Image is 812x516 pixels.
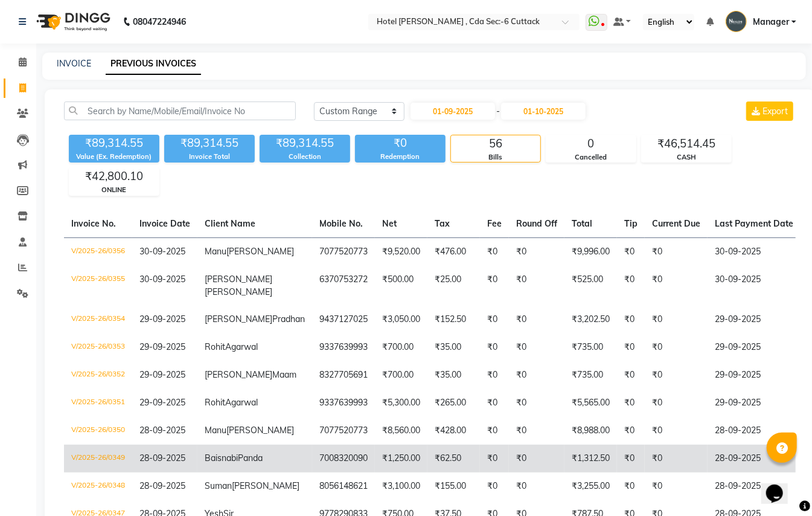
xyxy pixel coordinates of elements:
[205,246,226,257] span: Manu
[427,417,480,445] td: ₹428.00
[753,16,789,28] span: Manager
[139,453,185,463] span: 28-09-2025
[708,389,801,417] td: 29-09-2025
[480,306,509,334] td: ₹0
[64,334,132,361] td: V/2025-26/0353
[312,237,375,266] td: 7077520773
[546,135,636,152] div: 0
[645,266,708,306] td: ₹0
[312,417,375,445] td: 7077520773
[546,152,636,163] div: Cancelled
[64,361,132,389] td: V/2025-26/0352
[139,369,185,380] span: 29-09-2025
[572,218,592,229] span: Total
[64,266,132,306] td: V/2025-26/0355
[708,472,801,500] td: 28-09-2025
[139,274,185,285] span: 30-09-2025
[205,453,238,463] span: Baisnabi
[652,218,700,229] span: Current Due
[31,5,113,39] img: logo
[139,425,185,436] span: 28-09-2025
[312,389,375,417] td: 9337639993
[564,389,617,417] td: ₹5,565.00
[708,306,801,334] td: 29-09-2025
[761,468,800,504] iframe: chat widget
[480,361,509,389] td: ₹0
[480,334,509,361] td: ₹0
[260,135,350,152] div: ₹89,314.55
[509,472,564,500] td: ₹0
[225,397,258,408] span: Agarwal
[564,472,617,500] td: ₹3,255.00
[480,237,509,266] td: ₹0
[617,445,645,472] td: ₹0
[427,306,480,334] td: ₹152.50
[564,334,617,361] td: ₹735.00
[382,218,397,229] span: Net
[312,334,375,361] td: 9337639993
[509,334,564,361] td: ₹0
[164,135,255,152] div: ₹89,314.55
[64,417,132,445] td: V/2025-26/0350
[139,246,185,257] span: 30-09-2025
[375,334,427,361] td: ₹700.00
[427,361,480,389] td: ₹35.00
[708,417,801,445] td: 28-09-2025
[411,103,495,120] input: Start Date
[57,58,91,69] a: INVOICE
[272,314,305,324] span: Pradhan
[617,417,645,445] td: ₹0
[319,218,363,229] span: Mobile No.
[226,425,294,436] span: [PERSON_NAME]
[260,152,350,162] div: Collection
[509,445,564,472] td: ₹0
[480,417,509,445] td: ₹0
[708,361,801,389] td: 29-09-2025
[69,168,159,185] div: ₹42,800.10
[708,445,801,472] td: 28-09-2025
[617,306,645,334] td: ₹0
[205,341,225,352] span: Rohit
[645,417,708,445] td: ₹0
[205,480,232,491] span: Suman
[375,306,427,334] td: ₹3,050.00
[496,105,500,118] span: -
[617,361,645,389] td: ₹0
[617,334,645,361] td: ₹0
[617,389,645,417] td: ₹0
[645,472,708,500] td: ₹0
[205,274,272,285] span: [PERSON_NAME]
[312,445,375,472] td: 7008320090
[645,389,708,417] td: ₹0
[564,417,617,445] td: ₹8,988.00
[451,152,540,163] div: Bills
[238,453,263,463] span: Panda
[564,361,617,389] td: ₹735.00
[564,237,617,266] td: ₹9,996.00
[232,480,299,491] span: [PERSON_NAME]
[617,266,645,306] td: ₹0
[355,152,446,162] div: Redemption
[375,389,427,417] td: ₹5,300.00
[645,306,708,334] td: ₹0
[762,106,788,117] span: Export
[617,472,645,500] td: ₹0
[64,445,132,472] td: V/2025-26/0349
[480,389,509,417] td: ₹0
[375,237,427,266] td: ₹9,520.00
[708,266,801,306] td: 30-09-2025
[617,237,645,266] td: ₹0
[746,102,793,121] button: Export
[375,266,427,306] td: ₹500.00
[509,237,564,266] td: ₹0
[64,102,296,120] input: Search by Name/Mobile/Email/Invoice No
[564,306,617,334] td: ₹3,202.50
[205,425,226,436] span: Manu
[375,417,427,445] td: ₹8,560.00
[509,266,564,306] td: ₹0
[272,369,296,380] span: Maam
[642,135,731,152] div: ₹46,514.45
[69,135,159,152] div: ₹89,314.55
[645,361,708,389] td: ₹0
[205,286,272,297] span: [PERSON_NAME]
